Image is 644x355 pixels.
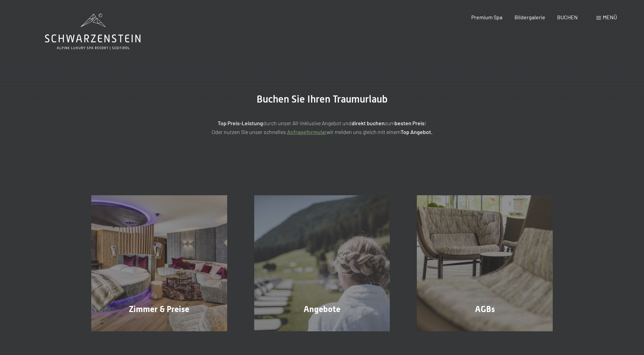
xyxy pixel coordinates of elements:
[475,304,495,314] span: AGBs
[352,120,385,126] strong: direkt buchen
[241,195,404,331] a: Buchung Angebote
[515,14,545,20] a: Bildergalerie
[129,304,189,314] span: Zimmer & Preise
[257,93,388,105] span: Buchen Sie Ihren Traumurlaub
[304,304,340,314] span: Angebote
[471,14,502,20] a: Premium Spa
[287,129,327,135] a: Anfrageformular
[78,195,241,331] a: Buchung Zimmer & Preise
[395,120,425,126] strong: besten Preis
[403,195,566,331] a: Buchung AGBs
[557,14,578,20] a: BUCHEN
[401,129,432,135] strong: Top Angebot.
[603,14,617,20] span: Menü
[153,119,491,136] p: durch unser All-inklusive Angebot und zum ! Oder nutzen Sie unser schnelles wir melden uns gleich...
[218,120,263,126] strong: Top Preis-Leistung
